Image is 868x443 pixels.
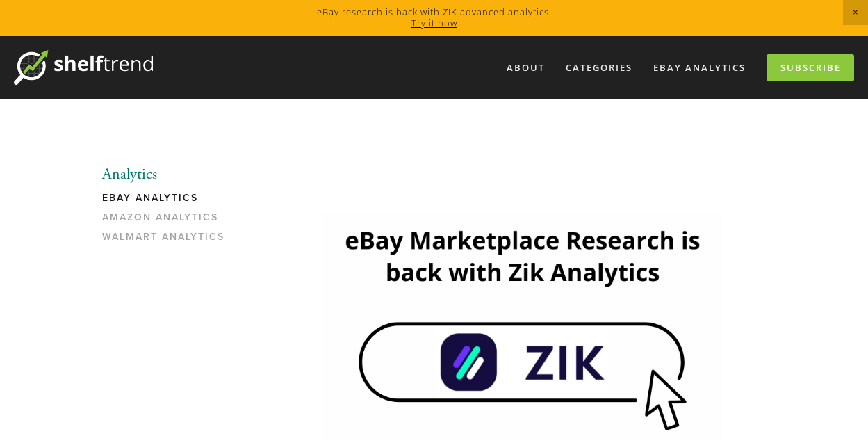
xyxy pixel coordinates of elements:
[498,56,554,79] a: About
[767,54,854,81] a: Subscribe
[557,56,641,79] div: Categories
[411,17,457,29] a: Try it now
[14,50,153,85] img: ShelfTrend
[102,231,235,250] a: Walmart Analytics
[102,166,235,184] li: Analytics
[644,56,755,79] a: eBay Analytics
[102,192,235,211] a: eBay Analytics
[322,213,723,439] img: Zik Analytics Sponsored Ad
[102,211,235,231] a: Amazon Analytics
